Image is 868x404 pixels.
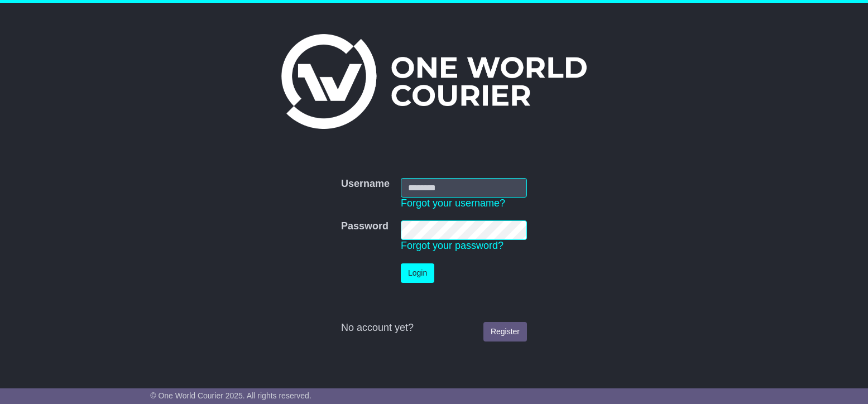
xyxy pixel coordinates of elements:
[341,220,389,233] label: Password
[150,391,311,400] span: © One World Courier 2025. All rights reserved.
[341,178,390,190] label: Username
[401,240,503,251] a: Forgot your password?
[341,322,527,334] div: No account yet?
[483,322,527,342] a: Register
[401,263,434,283] button: Login
[281,34,586,129] img: One World
[401,198,505,209] a: Forgot your username?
